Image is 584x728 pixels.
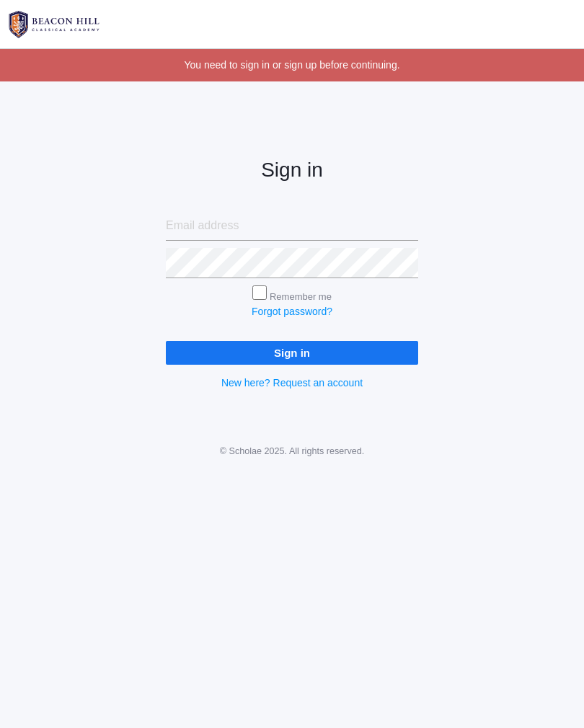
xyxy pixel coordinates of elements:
[221,377,363,389] a: New here? Request an account
[270,291,332,302] label: Remember me
[166,210,418,241] input: Email address
[166,159,418,182] h2: Sign in
[252,306,332,317] a: Forgot password?
[166,341,418,365] input: Sign in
